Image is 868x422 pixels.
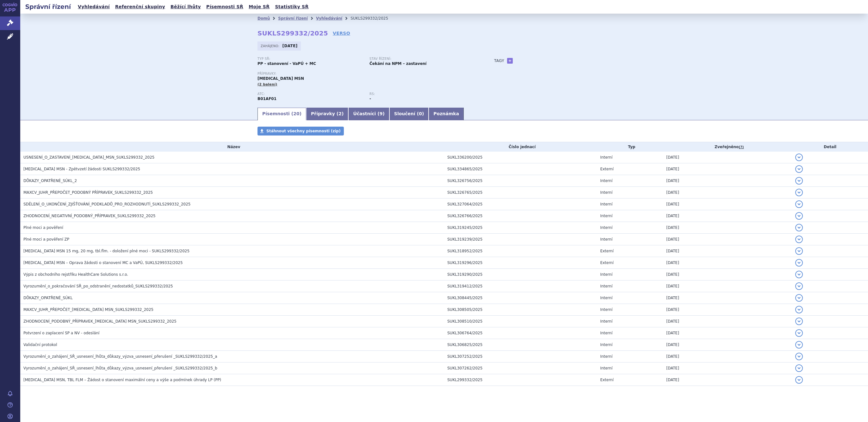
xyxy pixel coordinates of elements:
[795,189,803,196] button: detail
[419,111,422,116] span: 0
[795,259,803,267] button: detail
[795,364,803,372] button: detail
[795,154,803,161] button: detail
[444,257,597,269] td: SUKL319296/2025
[795,165,803,173] button: detail
[444,304,597,316] td: SUKL308505/2025
[600,378,613,382] span: Externí
[348,108,389,120] a: Účastníci (9)
[444,163,597,175] td: SUKL334865/2025
[663,142,792,152] th: Zveřejněno
[444,362,597,374] td: SUKL307262/2025
[600,296,612,300] span: Interní
[444,339,597,351] td: SUKL306825/2025
[369,57,475,61] p: Stav řízení:
[795,177,803,185] button: detail
[113,3,167,11] a: Referenční skupiny
[261,43,281,48] span: Zahájeno:
[795,329,803,337] button: detail
[266,129,341,133] span: Stáhnout všechny písemnosti (zip)
[444,374,597,386] td: SUKL299332/2025
[23,366,217,370] span: Vyrozumění_o_zahájení_SŘ_usnesení_lhůta_důkazy_výzva_usnesení_přerušení _SUKLS299332/2025_b
[278,16,308,21] a: Správní řízení
[600,261,613,265] span: Externí
[663,187,792,198] td: [DATE]
[507,58,513,64] a: +
[600,155,612,160] span: Interní
[444,280,597,292] td: SUKL319412/2025
[444,316,597,327] td: SUKL308510/2025
[23,343,57,347] span: Validační protokol
[795,318,803,325] button: detail
[333,30,350,36] a: VERSO
[663,245,792,257] td: [DATE]
[792,142,868,152] th: Detail
[23,272,128,277] span: Výpis z obchodního rejstříku HealthCare Solutions s.r.o.
[663,234,792,245] td: [DATE]
[389,108,429,120] a: Sloučení (0)
[444,210,597,222] td: SUKL326766/2025
[663,269,792,280] td: [DATE]
[444,222,597,234] td: SUKL319245/2025
[257,61,316,66] strong: PP - stanovení - VaPÚ + MC
[257,92,363,96] p: ATC:
[663,222,792,234] td: [DATE]
[282,44,298,48] strong: [DATE]
[23,378,221,382] span: RIVAROXABAN MSN, TBL FLM – Žádost o stanovení maximální ceny a výše a podmínek úhrady LP (PP)
[23,167,140,171] span: RIVAROXABAN MSN - Zpětvzetí žádosti SUKLS299332/2025
[23,202,190,206] span: SDĚLENÍ_O_UKONČENÍ_ZJIŠŤOVÁNÍ_PODKLADŮ_PRO_ROZHODNUTÍ_SUKLS299332_2025
[380,111,383,116] span: 9
[600,366,612,370] span: Interní
[597,142,663,152] th: Typ
[23,261,183,265] span: RIVAROXABAN MSN – Oprava žádosti o stanovení MC a VaPÚ, SUKLS299332/2025
[663,351,792,362] td: [DATE]
[600,307,612,312] span: Interní
[444,187,597,198] td: SUKL326765/2025
[169,3,203,11] a: Běžící lhůty
[663,280,792,292] td: [DATE]
[739,145,744,149] abbr: (?)
[257,16,270,21] a: Domů
[494,57,504,65] h3: Tagy
[663,163,792,175] td: [DATE]
[600,354,612,359] span: Interní
[663,304,792,316] td: [DATE]
[23,296,72,300] span: DŮKAZY_OPATŘENÉ_SÚKL
[600,237,612,242] span: Interní
[600,190,612,195] span: Interní
[795,294,803,302] button: detail
[600,225,612,230] span: Interní
[23,354,217,359] span: Vyrozumění_o_zahájení_SŘ_usnesení_lhůta_důkazy_výzva_usnesení_přerušení _SUKLS299332/2025_a
[795,224,803,231] button: detail
[795,200,803,208] button: detail
[23,237,69,242] span: Plné moci a pověření ZP
[600,331,612,335] span: Interní
[663,175,792,187] td: [DATE]
[663,152,792,163] td: [DATE]
[663,327,792,339] td: [DATE]
[600,319,612,324] span: Interní
[306,108,348,120] a: Přípravky (2)
[257,82,277,86] span: (2 balení)
[795,212,803,220] button: detail
[369,61,427,66] strong: Čekání na NPM – zastavení
[338,111,342,116] span: 2
[23,225,63,230] span: Plné moci a pověření
[663,198,792,210] td: [DATE]
[663,210,792,222] td: [DATE]
[257,57,363,61] p: Typ SŘ:
[444,245,597,257] td: SUKL318952/2025
[663,339,792,351] td: [DATE]
[795,247,803,255] button: detail
[76,3,112,11] a: Vyhledávání
[369,92,475,96] p: RS:
[257,108,306,120] a: Písemnosti (20)
[444,234,597,245] td: SUKL319239/2025
[23,331,99,335] span: Potvrzení o zaplacení SP a NV - odeslání
[23,179,77,183] span: DŮKAZY_OPATŘENÉ_SÚKL_2
[795,282,803,290] button: detail
[663,257,792,269] td: [DATE]
[316,16,342,21] a: Vyhledávání
[444,175,597,187] td: SUKL326756/2025
[444,198,597,210] td: SUKL327064/2025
